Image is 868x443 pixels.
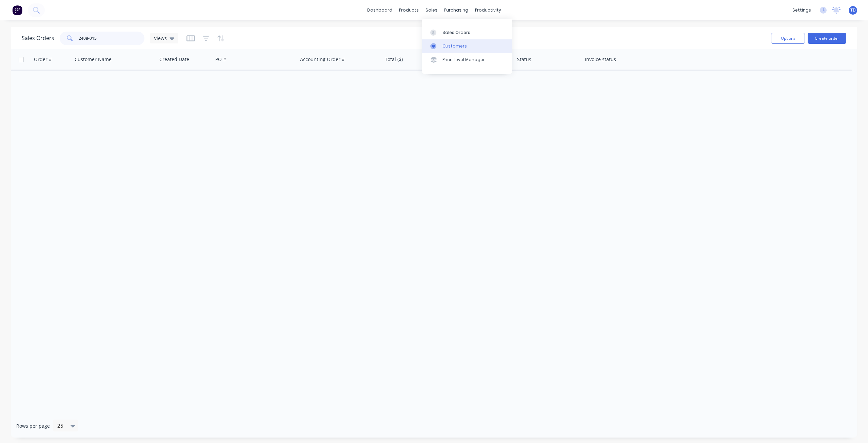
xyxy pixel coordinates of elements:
[517,56,531,63] div: Status
[789,5,814,15] div: settings
[441,5,472,15] div: purchasing
[364,5,396,15] a: dashboard
[472,5,505,15] div: productivity
[442,43,467,49] div: Customers
[34,56,52,63] div: Order #
[159,56,189,63] div: Created Date
[79,32,145,45] input: Search...
[442,57,485,63] div: Price Level Manager
[75,56,112,63] div: Customer Name
[422,5,441,15] div: sales
[16,423,50,429] span: Rows per page
[442,30,470,36] div: Sales Orders
[422,25,512,39] a: Sales Orders
[771,33,805,44] button: Options
[808,33,846,44] button: Create order
[396,5,422,15] div: products
[385,56,403,63] div: Total ($)
[850,7,856,13] span: TD
[300,56,345,63] div: Accounting Order #
[154,35,167,42] span: Views
[422,39,512,53] a: Customers
[215,56,226,63] div: PO #
[585,56,616,63] div: Invoice status
[12,5,22,15] img: Factory
[422,53,512,67] a: Price Level Manager
[22,35,54,41] h1: Sales Orders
